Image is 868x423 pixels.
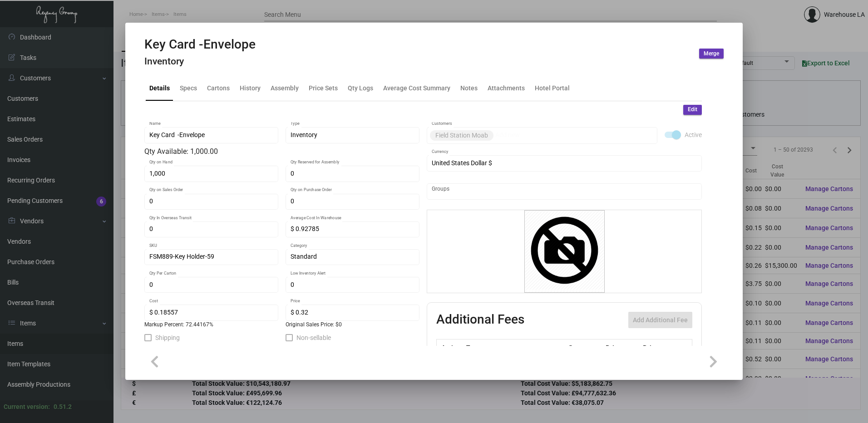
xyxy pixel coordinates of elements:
[633,316,688,324] span: Add Additional Fee
[628,312,692,328] button: Add Additional Fee
[488,84,525,93] div: Attachments
[149,84,170,93] div: Details
[535,84,570,93] div: Hotel Portal
[4,402,50,412] div: Current version:
[704,50,719,58] span: Merge
[271,84,299,93] div: Assembly
[348,84,373,93] div: Qty Logs
[432,188,697,195] input: Add new..
[296,332,331,343] span: Non-sellable
[155,332,180,343] span: Shipping
[699,49,724,59] button: Merge
[309,84,338,93] div: Price Sets
[437,339,464,355] th: Active
[144,56,256,67] h4: Inventory
[430,130,493,141] mat-chip: Field Station Moab
[144,37,256,52] h2: Key Card -Envelope
[688,106,697,113] span: Edit
[436,312,524,328] h2: Additional Fees
[685,129,702,140] span: Active
[603,339,641,355] th: Price
[495,132,653,139] input: Add new..
[54,402,72,412] div: 0.51.2
[566,339,603,355] th: Cost
[383,84,450,93] div: Average Cost Summary
[683,105,702,115] button: Edit
[460,84,478,93] div: Notes
[207,84,230,93] div: Cartons
[240,84,261,93] div: History
[641,339,681,355] th: Price type
[464,339,566,355] th: Type
[144,146,419,157] div: Qty Available: 1,000.00
[180,84,197,93] div: Specs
